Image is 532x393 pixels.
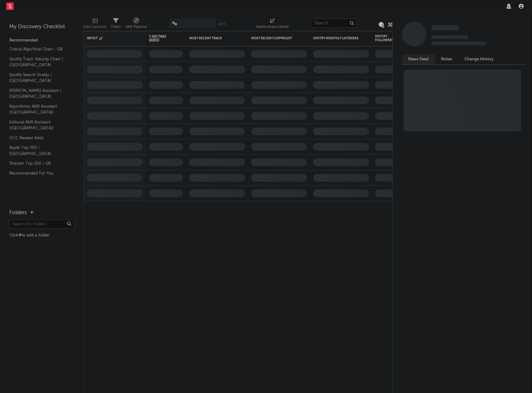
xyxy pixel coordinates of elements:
[251,37,298,40] div: Most Recent Copyright
[9,87,68,100] a: [PERSON_NAME] Assistant / [GEOGRAPHIC_DATA]
[9,160,68,167] a: Shazam Top 200 / GB
[9,71,68,84] a: Spotify Search Virality / [GEOGRAPHIC_DATA]
[9,209,27,217] div: Folders
[125,23,147,31] div: A&R Pipeline
[149,35,174,42] span: 7-Day Fans Added
[458,54,500,64] button: Change History
[9,170,68,177] a: Recommended For You
[9,46,68,53] a: Critical Algo/Viral Chart - GB
[9,56,68,68] a: Spotify Track Velocity Chart / [GEOGRAPHIC_DATA]
[9,232,74,239] div: Click to add a folder.
[402,54,435,64] button: News Feed
[431,25,459,31] a: Some Artist
[125,15,147,33] div: A&R Pipeline
[375,35,397,42] div: Spotify Followers
[9,144,68,157] a: Apple Top 200 / [GEOGRAPHIC_DATA]
[9,37,74,44] div: Recommended
[431,25,459,30] span: Some Artist
[84,23,106,31] div: Edit Columns
[218,22,226,26] button: Save
[9,220,74,229] input: Search for folders...
[9,119,68,132] a: Editorial A&R Assistant ([GEOGRAPHIC_DATA])
[111,23,121,31] div: Filters
[9,103,68,116] a: Algorithmic A&R Assistant ([GEOGRAPHIC_DATA])
[431,41,487,45] span: 0 fans last week
[435,54,458,64] button: Notes
[9,135,68,141] a: OCC Newest Adds
[431,35,469,39] span: Tracking Since: [DATE]
[256,15,289,33] div: Notifications (Artist)
[313,37,360,40] div: Spotify Monthly Listeners
[87,37,133,40] div: Artist
[256,23,289,31] div: Notifications (Artist)
[311,19,357,28] input: Search...
[189,37,236,40] div: Most Recent Track
[84,15,106,33] div: Edit Columns
[9,23,74,31] div: My Discovery Checklist
[111,15,121,33] div: Filters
